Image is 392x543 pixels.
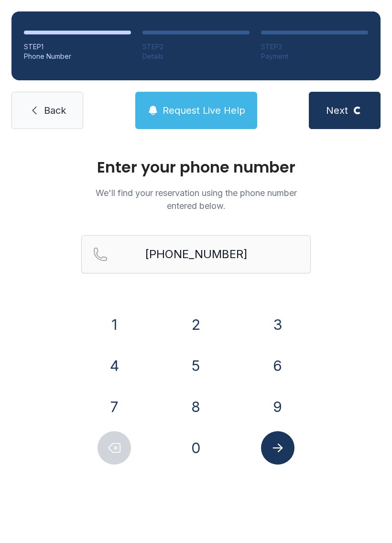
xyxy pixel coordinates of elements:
[261,52,368,61] div: Payment
[98,308,131,341] button: 1
[81,186,311,212] p: We'll find your reservation using the phone number entered below.
[142,42,250,52] div: STEP 2
[179,431,213,465] button: 0
[261,431,294,465] button: Submit lookup form
[326,104,348,117] span: Next
[24,52,131,61] div: Phone Number
[98,390,131,424] button: 7
[179,390,213,424] button: 8
[81,235,311,273] input: Reservation phone number
[142,52,250,61] div: Details
[261,308,294,341] button: 3
[98,431,131,465] button: Delete number
[81,160,311,175] h1: Enter your phone number
[179,349,213,382] button: 5
[179,308,213,341] button: 2
[163,104,245,117] span: Request Live Help
[98,349,131,382] button: 4
[261,349,294,382] button: 6
[261,42,368,52] div: STEP 3
[44,104,66,117] span: Back
[24,42,131,52] div: STEP 1
[261,390,294,424] button: 9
